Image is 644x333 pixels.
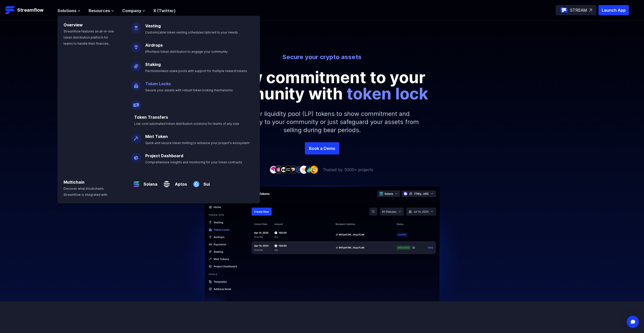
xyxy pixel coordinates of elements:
[134,115,168,120] a: Token Transfers
[178,185,466,314] img: Hero Image
[305,166,313,173] img: company-8
[556,5,596,15] a: STREAM
[131,57,141,72] img: Staking
[145,43,163,48] a: Airdrops
[589,9,592,12] img: top-right-arrow.svg
[64,187,107,197] span: Discover what blockchains Streamflow is integrated with
[598,5,629,15] button: Launch App
[285,166,293,173] img: company-4
[134,122,239,126] span: Low-cost automated token distribution solutions for teams of any size
[145,50,228,54] span: Effortless token distribution to engage your community
[131,149,141,163] img: Project Dashboard
[145,30,238,34] span: Customizable token vesting schedules tailored to your needs
[295,166,303,173] img: company-6
[5,5,15,15] img: Streamflow Logo
[310,166,318,173] img: company-9
[131,38,141,52] img: Airdrops
[560,6,568,14] img: streamflow-logo-circle.png
[161,175,172,189] img: Aptos
[300,166,308,173] img: company-7
[570,7,587,13] p: STREAM
[131,19,141,33] img: Vesting
[57,8,76,14] span: Solutions
[89,8,110,14] span: Resources
[201,177,210,187] a: Sui
[145,153,183,158] a: Project Dashboard
[290,166,298,173] img: company-5
[145,62,161,67] a: Staking
[145,88,233,92] span: Secure your assets with robust token locking mechanisms
[145,160,242,164] span: Comprehensive insights and monitoring for your token contracts
[64,29,114,45] span: Streamflow features an all-in-one token distribution platform for teams to handle their finances.
[269,166,278,173] img: company-1
[191,175,201,189] img: Sui
[182,53,462,61] p: Secure your crypto assets
[208,69,436,102] p: Show commitment to your community with
[145,81,171,86] a: Token Locks
[323,167,373,173] p: Trusted by 5000+ projects
[145,23,161,28] a: Vesting
[57,8,80,14] button: Solutions
[131,77,141,91] img: Token Locks
[213,102,431,142] p: Lock your liquidity pool (LP) tokens to show commitment and transparency to your community or jus...
[64,180,85,185] a: Multichain
[89,8,114,14] button: Resources
[347,84,428,103] span: token lock
[17,7,44,14] p: Streamflow
[305,142,339,154] a: Book a Demo
[141,177,157,187] a: Solana
[64,22,83,27] a: Overview
[5,5,52,15] a: Streamflow
[131,175,141,189] img: Solana
[122,8,145,14] button: Company
[131,129,141,144] img: Mint Token
[275,166,283,173] img: company-2
[145,141,250,145] span: Quick and secure token minting to enhance your project's ecosystem
[627,316,639,328] div: Open Intercom Messenger
[145,69,247,73] span: Permissionless stake pools with support for multiple reward tokens
[145,134,168,139] a: Mint Token
[122,8,141,14] span: Company
[172,177,187,187] a: Aptos
[131,96,141,110] img: Payroll
[153,8,176,13] a: X (Twitter)
[280,166,288,173] img: company-3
